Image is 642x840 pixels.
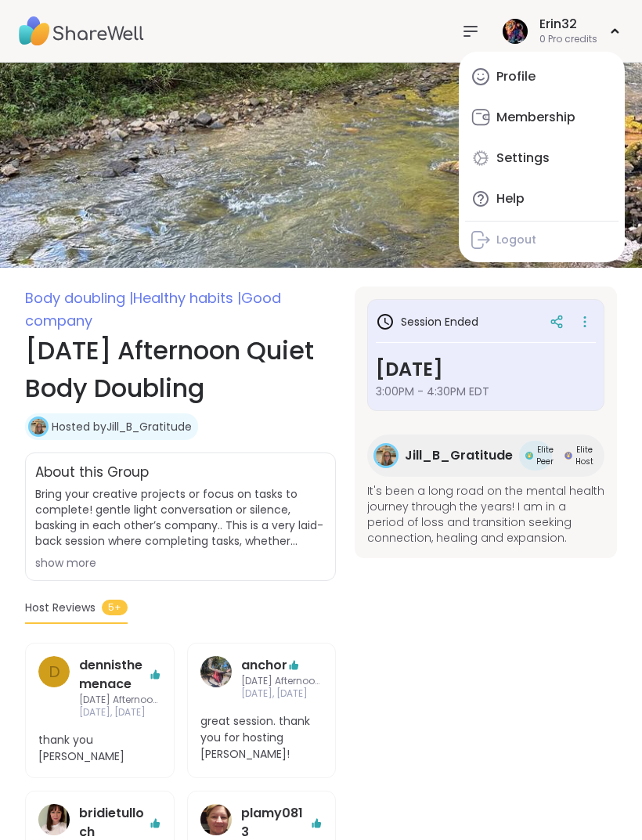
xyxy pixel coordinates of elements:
a: Hosted byJill_B_Gratitude [52,419,192,434]
a: Logout [465,225,619,256]
span: Bring your creative projects or focus on tasks to complete! gentle light conversation or silence,... [35,486,326,549]
img: bridietulloch [38,804,70,835]
a: Jill_B_GratitudeJill_B_GratitudeElite PeerElite PeerElite HostElite Host [367,434,604,477]
h3: [DATE] [376,355,596,384]
img: Erin32 [503,19,528,44]
span: [DATE], [DATE] [241,687,323,701]
a: Settings [465,139,619,177]
h1: [DATE] Afternoon Quiet Body Doubling [25,332,336,407]
span: 5+ [102,600,128,615]
img: plamy0813 [200,804,232,835]
a: d [38,656,70,720]
span: It's been a long road on the mental health journey through the years! I am in a period of loss an... [367,483,604,546]
div: Help [496,190,525,207]
img: Jill_B_Gratitude [376,445,396,466]
h3: Session Ended [376,312,478,331]
span: Host Reviews [25,600,96,616]
span: thank you [PERSON_NAME] [38,732,161,765]
a: anchor [241,656,287,675]
span: [DATE] Afternoon Quiet Body Doubling [241,675,323,688]
span: Jill_B_Gratitude [405,446,513,465]
img: Jill_B_Gratitude [31,419,46,434]
span: great session. thank you for hosting [PERSON_NAME]! [200,713,323,762]
span: [DATE], [DATE] [79,706,161,719]
div: Logout [496,233,536,248]
div: show more [35,555,326,571]
a: Help [465,180,619,218]
a: Profile [465,58,619,96]
span: Elite Host [575,444,593,467]
span: Healthy habits | [133,288,241,308]
div: Settings [496,150,550,167]
a: anchor [200,656,232,701]
div: 0 Pro credits [539,33,597,46]
img: ShareWell Nav Logo [19,4,144,59]
span: [DATE] Afternoon Quiet Body Doubling [79,694,161,707]
span: Elite Peer [536,444,554,467]
h2: About this Group [35,463,149,483]
span: d [49,660,60,683]
div: Erin32 [539,16,597,33]
div: Profile [496,68,536,85]
a: Membership [465,99,619,136]
img: Elite Host [564,452,572,460]
div: Membership [496,109,575,126]
span: 3:00PM - 4:30PM EDT [376,384,596,399]
span: Body doubling | [25,288,133,308]
a: dennisthemenace [79,656,149,694]
img: Elite Peer [525,452,533,460]
img: anchor [200,656,232,687]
